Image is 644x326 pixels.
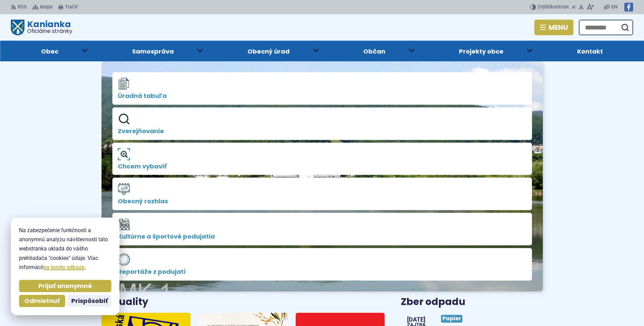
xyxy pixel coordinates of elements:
span: RSS [18,3,27,11]
a: Kultúrne a športové podujatia [112,213,532,245]
button: Odmietnuť [19,295,65,307]
a: na tomto odkaze [43,264,85,270]
a: EN [610,3,619,11]
button: Otvoriť podmenu pre [522,43,538,57]
a: Samospráva [102,41,204,61]
span: Obecný rozhlas [118,198,527,205]
button: Prispôsobiť [68,295,111,307]
span: Projekty obce [459,41,503,61]
a: Chcem vybaviť [112,143,532,175]
span: Tlačiť [65,4,78,10]
span: Prijať anonymné [38,282,92,290]
span: Prispôsobiť [71,297,108,305]
img: Prejsť na domovskú stránku [11,20,24,35]
a: Zverejňovanie [112,107,532,140]
p: Na zabezpečenie funkčnosti a anonymnú analýzu návštevnosti táto webstránka ukladá do vášho prehli... [19,226,111,272]
button: Otvoriť podmenu pre [192,43,208,57]
a: Obec [11,41,88,61]
a: Obecný úrad [217,41,319,61]
a: Občan [333,41,416,61]
span: Kultúrne a športové podujatia [118,233,527,240]
h3: Zber odpadu [401,297,542,307]
a: Kontakt [547,41,633,61]
a: Logo Kanianka, prejsť na domovskú stránku. [11,20,72,35]
span: Papier [441,315,462,323]
span: Oficiálne stránky [27,28,72,34]
button: Prijať anonymné [19,280,111,292]
span: [DATE] [407,317,426,323]
span: Obecný úrad [247,41,290,61]
span: Reportáže z podujatí [118,268,527,275]
h1: Kanianka [24,20,72,34]
a: Reportáže z podujatí [112,248,532,281]
button: Otvoriť podmenu pre [77,43,92,57]
span: kontrast [537,4,569,10]
span: Odmietnuť [24,297,60,305]
span: Občan [363,41,385,61]
h3: Aktuality [102,297,148,307]
button: Otvoriť podmenu pre [308,43,324,57]
span: Menu [549,25,568,30]
span: Mapa [40,3,53,11]
span: Chcem vybaviť [118,163,527,170]
span: Samospráva [132,41,174,61]
a: Úradná tabuľa [112,72,532,105]
span: EN [611,3,618,11]
a: Projekty obce [429,41,534,61]
img: Prejsť na Facebook stránku [624,3,633,12]
span: Zvýšiť [537,4,551,10]
button: Menu [534,20,573,35]
span: Obec [41,41,58,61]
a: Obecný rozhlas [112,178,532,210]
span: Úradná tabuľa [118,93,527,99]
span: Zverejňovanie [118,128,527,135]
button: Otvoriť podmenu pre [404,43,420,57]
span: Kontakt [577,41,603,61]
